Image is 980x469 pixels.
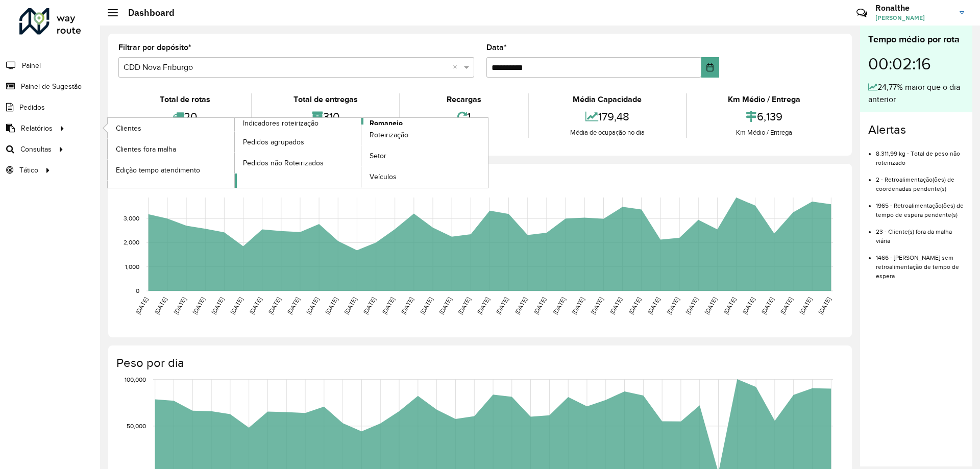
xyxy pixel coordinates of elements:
span: Painel de Sugestão [21,81,82,92]
text: 100,000 [125,376,146,383]
text: [DATE] [229,296,244,315]
text: [DATE] [513,296,528,315]
text: [DATE] [362,296,377,315]
span: Clear all [453,61,461,73]
span: Setor [370,151,386,161]
text: [DATE] [324,296,339,315]
text: [DATE] [476,296,491,315]
text: 3,000 [124,215,139,221]
span: Pedidos [19,102,45,113]
a: Veículos [361,167,488,187]
label: Filtrar por depósito [118,41,191,54]
div: 6,139 [690,106,839,128]
text: [DATE] [495,296,509,315]
text: [DATE] [571,296,585,315]
h4: Peso por dia [116,356,842,371]
text: [DATE] [703,296,718,315]
a: Pedidos não Roteirizados [235,153,361,173]
span: Edição tempo atendimento [116,165,200,176]
text: [DATE] [741,296,756,315]
text: 50,000 [127,423,146,429]
text: [DATE] [343,296,358,315]
text: 0 [136,287,139,294]
button: Choose Date [701,57,719,78]
div: 00:02:16 [868,46,964,81]
span: Painel [22,60,41,71]
text: [DATE] [248,296,263,315]
text: [DATE] [286,296,301,315]
span: Romaneio [370,118,403,129]
a: Edição tempo atendimento [108,160,234,180]
text: [DATE] [779,296,794,315]
div: Recargas [403,93,525,106]
text: [DATE] [666,296,680,315]
text: [DATE] [760,296,775,315]
span: Roteirização [370,130,408,140]
a: Clientes [108,118,234,138]
text: [DATE] [305,296,320,315]
text: [DATE] [134,296,149,315]
text: [DATE] [646,296,661,315]
text: [DATE] [684,296,699,315]
a: Clientes fora malha [108,139,234,159]
div: 179,48 [531,106,683,128]
div: 310 [255,106,396,128]
li: 1965 - Retroalimentação(ões) de tempo de espera pendente(s) [876,193,964,219]
text: [DATE] [172,296,187,315]
text: [DATE] [381,296,396,315]
div: Total de rotas [121,93,249,106]
div: 20 [121,106,249,128]
span: Veículos [370,171,397,182]
a: Setor [361,146,488,166]
text: [DATE] [532,296,547,315]
div: 24,77% maior que o dia anterior [868,81,964,106]
span: Relatórios [21,123,53,134]
text: [DATE] [419,296,434,315]
text: [DATE] [722,296,737,315]
span: Tático [19,165,38,176]
span: Clientes [116,123,141,134]
li: 8.311,99 kg - Total de peso não roteirizado [876,141,964,167]
h4: Alertas [868,122,964,137]
text: [DATE] [817,296,832,315]
li: 2 - Retroalimentação(ões) de coordenadas pendente(s) [876,167,964,193]
text: [DATE] [438,296,453,315]
h2: Dashboard [118,7,175,18]
text: [DATE] [191,296,206,315]
h3: Ronalthe [875,3,952,13]
span: [PERSON_NAME] [875,13,952,22]
div: 1 [403,106,525,128]
div: Média Capacidade [531,93,683,106]
a: Roteirização [361,125,488,145]
text: [DATE] [457,296,472,315]
a: Pedidos agrupados [235,132,361,152]
a: Contato Rápido [851,2,873,24]
span: Clientes fora malha [116,144,176,155]
span: Indicadores roteirização [243,118,318,129]
a: Romaneio [235,118,488,188]
text: 2,000 [124,239,139,246]
text: [DATE] [590,296,604,315]
div: Tempo médio por rota [868,33,964,46]
div: Km Médio / Entrega [690,128,839,138]
text: [DATE] [153,296,168,315]
li: 1466 - [PERSON_NAME] sem retroalimentação de tempo de espera [876,245,964,281]
text: 1,000 [125,263,139,270]
text: [DATE] [608,296,623,315]
text: [DATE] [798,296,813,315]
text: [DATE] [210,296,225,315]
div: Total de entregas [255,93,396,106]
text: [DATE] [627,296,642,315]
text: [DATE] [267,296,282,315]
span: Consultas [20,144,52,155]
label: Data [486,41,507,54]
li: 23 - Cliente(s) fora da malha viária [876,219,964,245]
text: [DATE] [400,296,414,315]
div: Média de ocupação no dia [531,128,683,138]
div: Km Médio / Entrega [690,93,839,106]
a: Indicadores roteirização [108,118,361,188]
span: Pedidos não Roteirizados [243,158,324,168]
span: Pedidos agrupados [243,137,304,147]
text: [DATE] [552,296,567,315]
